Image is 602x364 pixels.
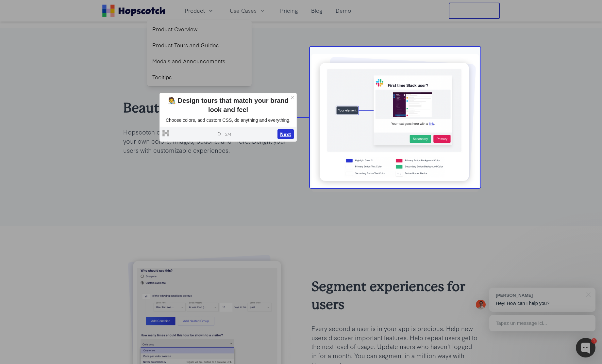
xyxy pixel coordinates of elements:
[277,5,301,16] a: Pricing
[449,3,500,19] button: Free Trial
[162,96,294,114] div: 🧑‍🎨 Design tours that match your brand look and feel
[489,315,595,331] div: Tapez un message ici...
[496,300,589,307] p: Hey! How can I help you?
[226,5,270,16] button: Use Cases
[311,54,479,192] img: on brand onboarding tour experiences with hopscotch
[333,5,354,16] a: Demo
[230,7,257,15] span: Use Cases
[496,292,582,298] div: [PERSON_NAME]
[162,117,294,124] p: Choose colors, add custom CSS, do anything and everything.
[150,71,249,84] a: Tooltips
[102,5,165,17] a: Home
[150,23,249,36] a: Product Overview
[123,99,291,117] h2: Beautiful designs
[476,300,486,309] img: Mark Spera
[591,338,597,344] div: 1
[150,39,249,52] a: Product Tours and Guides
[123,127,291,155] p: Hopscotch onboarding widgets look like your brand. Use your own colors, images, buttons, and more...
[311,277,479,313] h2: Segment experiences for users
[185,7,205,15] span: Product
[225,131,231,137] span: 2 / 4
[309,5,325,16] a: Blog
[150,55,249,68] a: Modals and Announcements
[277,129,294,139] button: Next
[181,5,218,16] button: Product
